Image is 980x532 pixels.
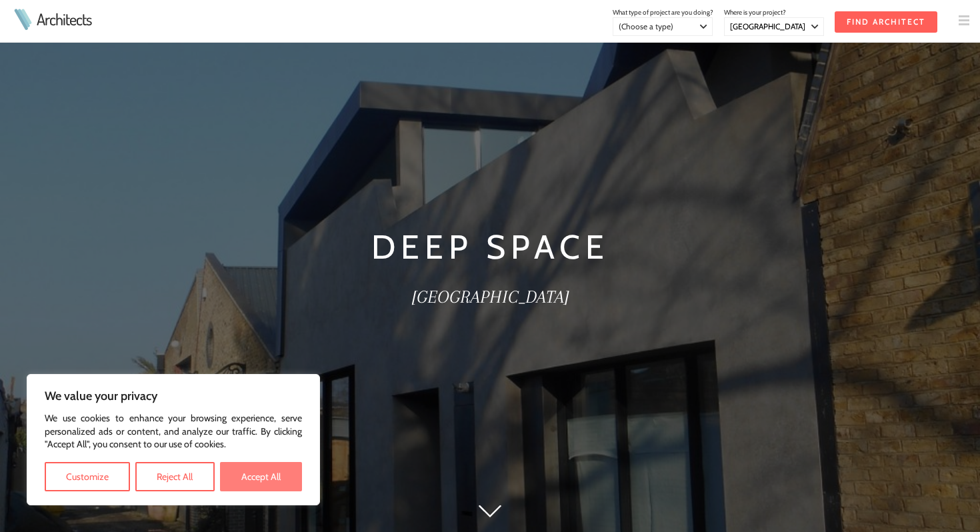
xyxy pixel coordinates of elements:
[159,222,821,272] h1: Deep Space
[613,8,713,17] span: What type of project are you doing?
[159,283,821,311] h2: [GEOGRAPHIC_DATA]
[135,462,214,491] button: Reject All
[45,462,130,491] button: Customize
[11,9,35,30] img: Architects
[724,8,786,17] span: Where is your project?
[220,462,302,491] button: Accept All
[45,412,302,451] p: We use cookies to enhance your browsing experience, serve personalized ads or content, and analyz...
[45,388,302,404] p: We value your privacy
[37,11,91,27] a: Architects
[835,11,937,33] input: Find Architect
